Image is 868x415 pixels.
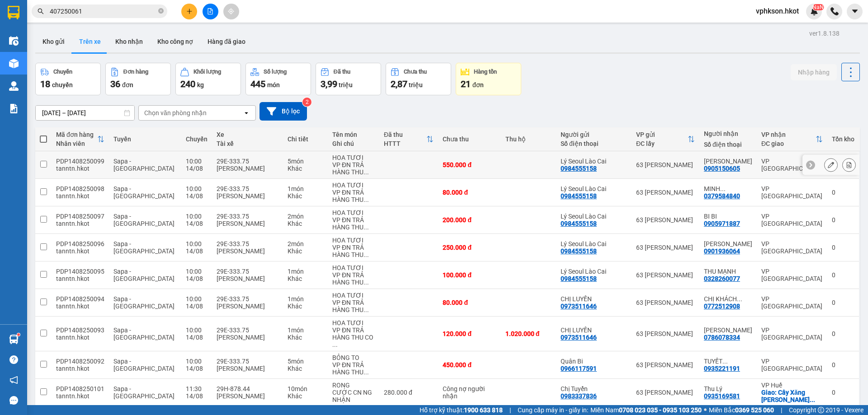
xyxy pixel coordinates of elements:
div: 0901936064 [704,247,740,255]
button: Chuyến18chuyến [35,63,101,95]
div: Khác [288,334,323,341]
div: Người nhận [704,130,752,137]
span: Sapa - [GEOGRAPHIC_DATA] [113,385,175,400]
span: | [781,405,782,415]
div: HOA TƯƠI [332,209,375,216]
th: Toggle SortBy [757,127,827,151]
div: 0983337836 [561,392,597,400]
span: 2,87 [391,79,407,89]
img: phone-icon [830,7,839,15]
div: 0 [832,299,854,306]
span: Miền Bắc [709,405,774,415]
button: Đơn hàng36đơn [105,63,171,95]
button: aim [223,4,239,19]
div: tanntn.hkot [56,192,104,200]
div: 63 [PERSON_NAME] [636,330,695,337]
div: VP ĐN TRẢ HÀNG THU CƯỚC [332,216,375,231]
div: 2 món [288,240,323,247]
div: Tồn kho [832,135,854,143]
span: Sapa - [GEOGRAPHIC_DATA] [113,358,175,372]
div: Thanh Thủy [704,240,752,247]
div: 0973511646 [561,303,597,310]
sup: 2 [302,98,311,107]
div: Khác [288,303,323,310]
button: plus [181,4,197,19]
strong: 1900 633 818 [464,406,503,414]
span: ... [722,358,728,365]
div: TUYẾT TRƯƠNG [704,358,752,365]
span: notification [9,376,18,384]
div: 10:00 [186,240,208,247]
div: PDP1408250098 [56,185,104,192]
span: plus [186,8,193,14]
div: 63 [PERSON_NAME] [636,244,695,251]
div: 14/08 [186,165,208,172]
div: 29E-333.75 [217,185,278,192]
div: PDP1408250099 [56,158,104,165]
div: tanntn.hkot [56,247,104,255]
div: 29E-333.75 [217,358,278,365]
div: Khối lượng [193,69,221,75]
div: 0 [832,330,854,337]
div: VP [GEOGRAPHIC_DATA] [761,358,823,372]
input: Select a date range. [36,106,134,120]
div: HOA TƯƠI [332,264,375,271]
div: 10:00 [186,213,208,220]
th: Toggle SortBy [379,127,438,151]
div: Hàng tồn [474,69,497,75]
span: message [9,396,18,405]
div: VP [GEOGRAPHIC_DATA] [761,185,823,200]
div: 10:00 [186,295,208,303]
div: VP ĐN TRẢ HÀNG THU CƯỚC [332,161,375,176]
div: 0 [832,216,854,224]
div: 5 món [288,358,323,365]
th: Toggle SortBy [52,127,109,151]
div: tanntn.hkot [56,275,104,282]
div: 14/08 [186,334,208,341]
div: Chuyến [53,69,72,75]
span: Hỗ trợ kỹ thuật: [420,405,503,415]
div: HOA TƯƠI [332,319,375,326]
div: [PERSON_NAME] [217,192,278,200]
button: Trên xe [72,31,108,52]
div: VP [GEOGRAPHIC_DATA] [761,295,823,310]
div: VP [GEOGRAPHIC_DATA] [761,268,823,282]
div: 80.000 đ [443,299,496,306]
div: 0 [832,271,854,279]
span: ... [363,251,369,258]
div: Thu hộ [505,135,552,143]
div: THU MẠNH [704,268,752,275]
span: file-add [207,8,213,14]
div: Tài xế [217,140,278,147]
div: MINH THƯƠNG [704,185,752,192]
div: VP ĐN TRẢ HÀNG THU CƯỚC [332,299,375,313]
span: kg [197,81,204,89]
button: Kho gửi [35,31,72,52]
span: | [509,405,511,415]
div: 0 [832,389,854,396]
span: close-circle [158,8,164,14]
div: Chưa thu [443,135,496,143]
div: [PERSON_NAME] [217,247,278,255]
div: 63 [PERSON_NAME] [636,389,695,396]
div: 63 [PERSON_NAME] [636,216,695,224]
div: 29E-333.75 [217,268,278,275]
span: aim [228,8,234,14]
div: HOA TƯƠI [332,292,375,299]
button: Nhập hàng [791,64,837,80]
span: 18 [40,79,50,89]
div: 280.000 đ [384,389,434,396]
button: Chưa thu2,87 triệu [386,63,451,95]
span: ... [363,306,369,313]
div: 1.020.000 đ [505,330,552,337]
div: 1 món [288,185,323,192]
img: icon-new-feature [810,7,818,15]
div: [PERSON_NAME] [217,334,278,341]
div: 14/08 [186,392,208,400]
div: HOA TƯƠI [332,182,375,189]
div: 10:00 [186,158,208,165]
div: 10:00 [186,268,208,275]
span: 21 [461,79,471,89]
div: [PERSON_NAME] [217,303,278,310]
div: RONG [332,382,375,389]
